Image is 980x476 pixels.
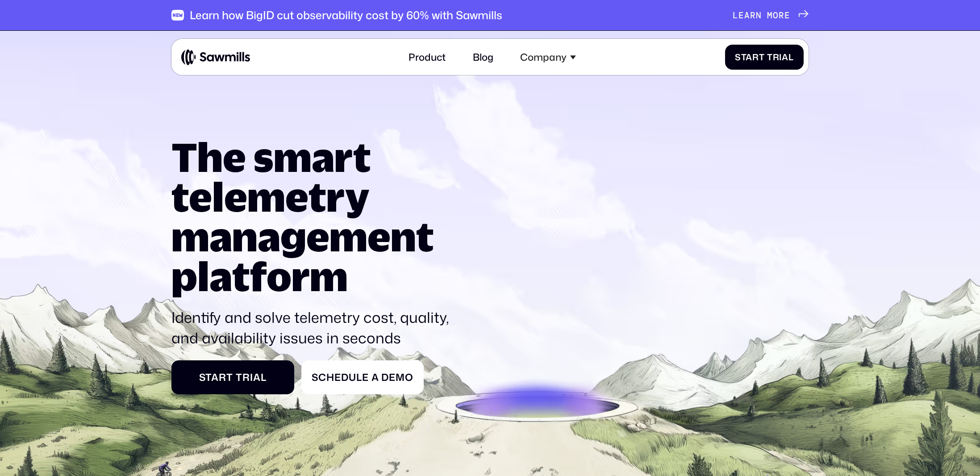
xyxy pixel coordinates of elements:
a: Start Trial [725,45,804,70]
h1: The smart telemetry management platform [171,137,456,296]
div: Learn how BigID cut observability cost by 60% with Sawmills [190,8,502,22]
a: Start Trial [171,360,294,394]
div: Learn more [733,10,790,21]
a: Product [401,44,453,70]
a: Blog [465,44,500,70]
div: Start Trial [181,372,284,383]
div: Start Trial [735,52,794,62]
div: Company [520,51,567,63]
a: Schedule a Demo [301,360,424,394]
p: Identify and solve telemetry cost, quality, and availability issues in seconds [171,307,456,348]
a: Learn more [733,10,809,21]
div: Schedule a Demo [311,372,414,383]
